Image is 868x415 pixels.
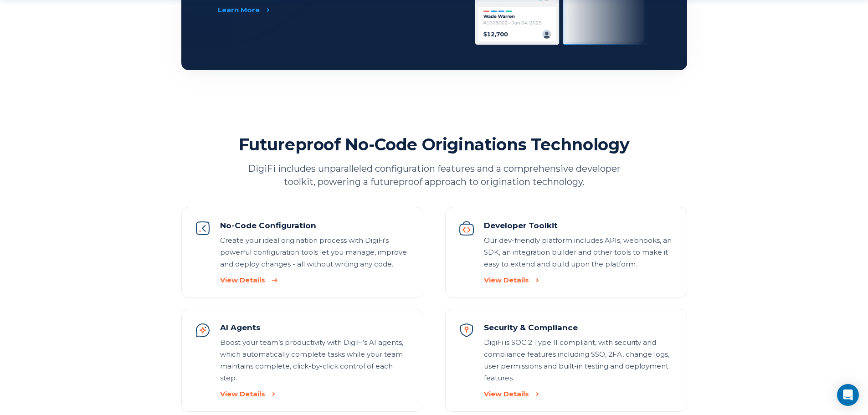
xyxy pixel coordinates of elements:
[484,276,535,285] a: View Details
[220,389,272,399] a: View Details
[484,235,674,270] p: Our dev-friendly platform includes APIs, webhooks, an SDK, an integration builder and other tools...
[484,389,529,399] div: View Details
[484,276,529,285] div: View Details
[218,5,260,15] div: Learn More
[220,337,410,384] p: Boost your team’s productivity with DigiFi’s AI agents, which automatically complete tasks while ...
[218,5,266,15] a: Learn More
[484,220,674,231] h2: Developer Toolkit
[220,220,410,231] h2: No-Code Configuration
[484,337,674,384] p: DigiFi is SOC 2 Type II compliant, with security and compliance features including SSO, 2FA, chan...
[220,322,410,333] h2: AI Agents
[239,134,630,155] h2: Futureproof No-Code Originations Technology
[220,389,265,399] div: View Details
[220,276,276,285] a: View Details
[220,235,410,270] p: Create your ideal origination process with DigiFi's powerful configuration tools let you manage, ...
[484,322,674,333] h2: Security & Compliance
[837,384,859,406] div: Open Intercom Messenger
[220,276,265,285] div: View Details
[236,162,632,189] p: DigiFi includes unparalleled configuration features and a comprehensive developer toolkit, poweri...
[484,389,535,399] a: View Details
